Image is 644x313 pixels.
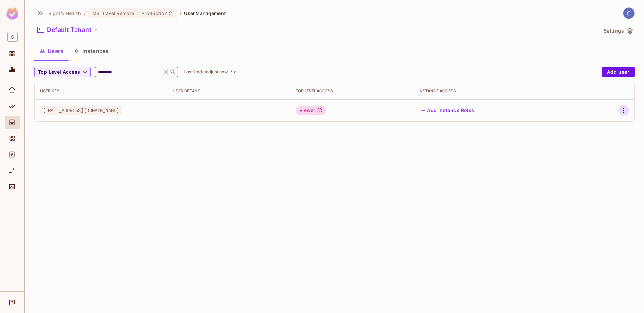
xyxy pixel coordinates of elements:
[184,10,226,16] span: User Management
[418,88,576,94] div: Instance Access
[7,32,18,42] span: S
[296,88,408,94] div: Top Level Access
[230,69,236,75] span: refresh
[34,67,91,77] button: Top Level Access
[137,11,139,16] span: :
[5,116,20,129] div: Directory
[34,43,69,59] button: Users
[602,67,635,77] button: Add user
[5,148,20,161] div: Audit Log
[40,106,122,115] span: [EMAIL_ADDRESS][DOMAIN_NAME]
[228,68,237,76] span: Click to refresh data
[38,68,80,76] span: Top Level Access
[229,68,237,76] button: refresh
[184,69,228,75] p: Last Updated just now
[40,88,162,94] div: User Key
[84,10,86,16] li: /
[296,106,326,115] div: viewer
[5,63,20,76] div: Monitoring
[5,29,20,44] div: Workspace: Signify Health
[5,180,20,193] div: Connect
[5,83,20,97] div: Home
[5,296,20,309] div: Help & Updates
[5,47,20,60] div: Projects
[141,10,167,16] span: Production
[48,10,81,16] span: the active workspace
[418,105,477,116] button: Add Instance Roles
[6,7,18,20] img: SReyMgAAAABJRU5ErkJggg==
[34,24,101,35] button: Default Tenant
[5,132,20,145] div: Elements
[5,100,20,113] div: Policy
[69,43,114,59] button: Instances
[173,88,285,94] div: User Details
[601,25,635,36] button: Settings
[623,8,634,19] img: Chick Leiby
[180,10,181,16] li: /
[5,164,20,177] div: URL Mapping
[92,10,134,16] span: MSI Travel Remote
